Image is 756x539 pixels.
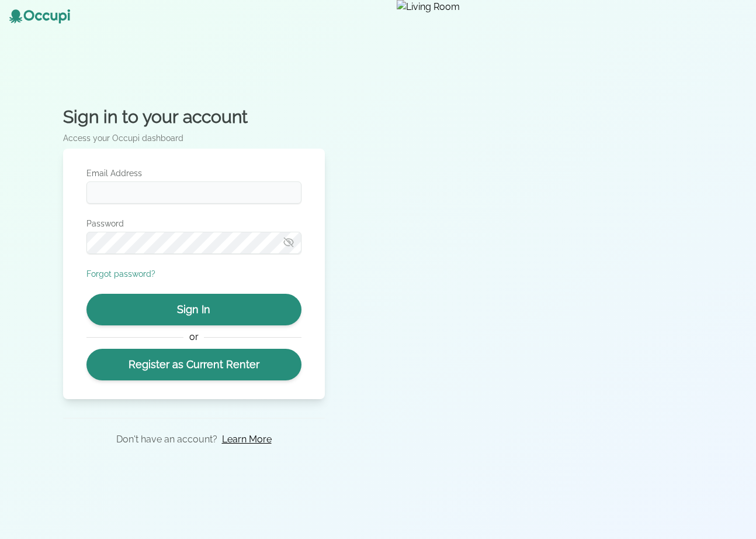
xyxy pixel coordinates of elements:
label: Password [86,218,301,229]
span: or [183,330,204,344]
button: Forgot password? [86,268,155,280]
h2: Sign in to your account [63,107,325,128]
a: Register as Current Renter [86,349,301,380]
button: Sign In [86,294,301,325]
p: Access your Occupi dashboard [63,132,325,144]
label: Email Address [86,167,301,179]
p: Don't have an account? [116,432,217,447]
a: Learn More [222,432,272,447]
